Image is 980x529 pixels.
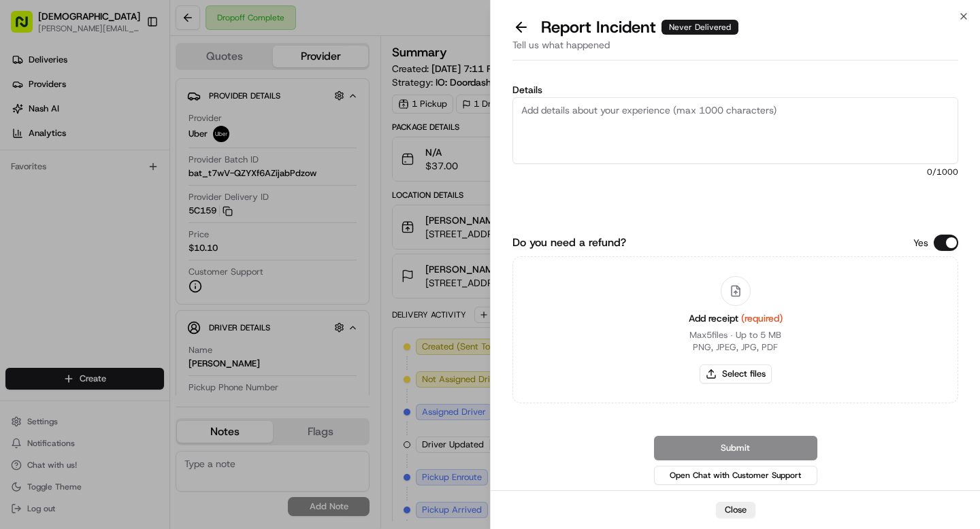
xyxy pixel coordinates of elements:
span: 0 /1000 [512,167,958,177]
span: Pylon [135,301,165,311]
button: See all [211,174,248,190]
a: 📗Knowledge Base [8,262,110,286]
a: 💻API Documentation [110,262,224,286]
button: Start new chat [231,134,248,150]
p: Yes [913,236,928,250]
span: [DATE] [195,211,223,222]
img: Nash [14,14,41,41]
label: Do you need a refund? [512,235,626,251]
span: Knowledge Base [27,267,104,281]
span: [PERSON_NAME] de [PERSON_NAME] (they/them) [42,211,185,222]
div: Never Delivered [661,20,738,35]
button: Open Chat with Customer Support [654,466,817,485]
img: 1736555255976-a54dd68f-1ca7-489b-9aae-adbdc363a1c4 [14,130,38,154]
span: • [188,211,193,222]
button: Select files [700,364,772,383]
div: 💻 [115,269,126,279]
div: Tell us what happened [512,38,958,61]
div: Past conversations [14,177,87,188]
img: Mat Toderenczuk de la Barba (they/them) [14,198,35,220]
span: (required) [741,312,783,324]
p: Welcome 👋 [14,54,248,76]
p: Report Incident [541,16,738,38]
button: Close [716,502,755,518]
label: Details [512,85,958,95]
span: API Documentation [129,267,218,281]
p: PNG, JPEG, JPG, PDF [693,341,778,354]
div: We're available if you need us! [46,143,172,154]
div: 📗 [14,269,24,279]
div: Start new chat [46,130,223,143]
input: Clear [35,88,225,102]
a: Powered byPylon [96,300,165,311]
span: Add receipt [689,312,783,324]
p: Max 5 files ∙ Up to 5 MB [689,329,781,341]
